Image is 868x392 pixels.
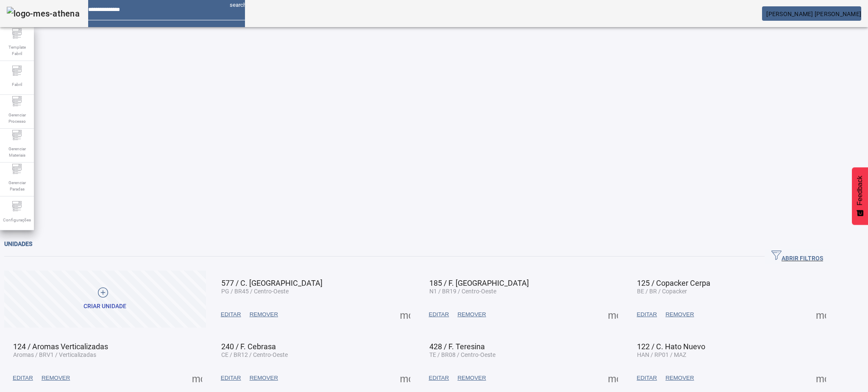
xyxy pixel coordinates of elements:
button: EDITAR [217,307,245,322]
span: REMOVER [42,374,70,382]
button: Mais [398,307,413,322]
span: 125 / Copacker Cerpa [637,279,710,287]
span: Template Fabril [4,41,30,59]
button: Criar unidade [4,271,206,328]
button: EDITAR [632,370,661,386]
button: Mais [605,307,620,322]
button: Mais [813,307,829,322]
button: Mais [605,370,620,386]
span: 428 / F. Teresina [429,342,485,351]
span: EDITAR [429,374,449,382]
button: REMOVER [37,370,74,386]
span: 577 / C. [GEOGRAPHIC_DATA] [221,279,323,287]
button: EDITAR [425,370,453,386]
button: Mais [189,370,205,386]
span: EDITAR [637,374,657,382]
span: N1 / BR19 / Centro-Oeste [429,288,496,295]
span: 240 / F. Cebrasa [221,342,276,351]
span: Fabril [9,79,25,90]
button: Mais [813,370,829,386]
span: 122 / C. Hato Nuevo [637,342,705,351]
button: Mais [398,370,413,386]
span: CE / BR12 / Centro-Oeste [221,351,288,358]
button: EDITAR [8,370,37,386]
button: REMOVER [453,307,490,322]
span: ABRIR FILTROS [771,250,823,263]
span: REMOVER [457,374,486,382]
button: REMOVER [245,370,282,386]
span: Gerenciar Paradas [4,177,30,195]
span: REMOVER [457,310,486,319]
span: EDITAR [221,310,241,319]
span: Gerenciar Processo [4,109,30,127]
button: EDITAR [425,307,453,322]
button: REMOVER [661,370,698,386]
span: Aromas / BRV1 / Verticalizadas [13,351,96,358]
span: PG / BR45 / Centro-Oeste [221,288,289,295]
span: EDITAR [637,310,657,319]
span: EDITAR [13,374,33,382]
span: Configurações [0,214,33,226]
span: BE / BR / Copacker [637,288,687,295]
button: Feedback - Mostrar pesquisa [852,167,868,225]
img: logo-mes-athena [7,7,80,20]
span: Feedback [856,176,864,205]
span: REMOVER [250,310,278,319]
span: EDITAR [221,374,241,382]
span: REMOVER [665,310,694,319]
span: 185 / F. [GEOGRAPHIC_DATA] [429,279,529,287]
span: REMOVER [665,374,694,382]
div: Criar unidade [83,302,126,311]
button: REMOVER [245,307,282,322]
span: 124 / Aromas Verticalizadas [13,342,108,351]
button: REMOVER [661,307,698,322]
span: Gerenciar Materiais [4,143,30,161]
button: REMOVER [453,370,490,386]
span: [PERSON_NAME] [PERSON_NAME] [766,11,861,17]
span: EDITAR [429,310,449,319]
button: EDITAR [632,307,661,322]
span: Unidades [4,240,32,247]
button: ABRIR FILTROS [765,249,830,264]
span: HAN / RP01 / MAZ [637,351,686,358]
span: REMOVER [250,374,278,382]
span: TE / BR08 / Centro-Oeste [429,351,495,358]
button: EDITAR [217,370,245,386]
